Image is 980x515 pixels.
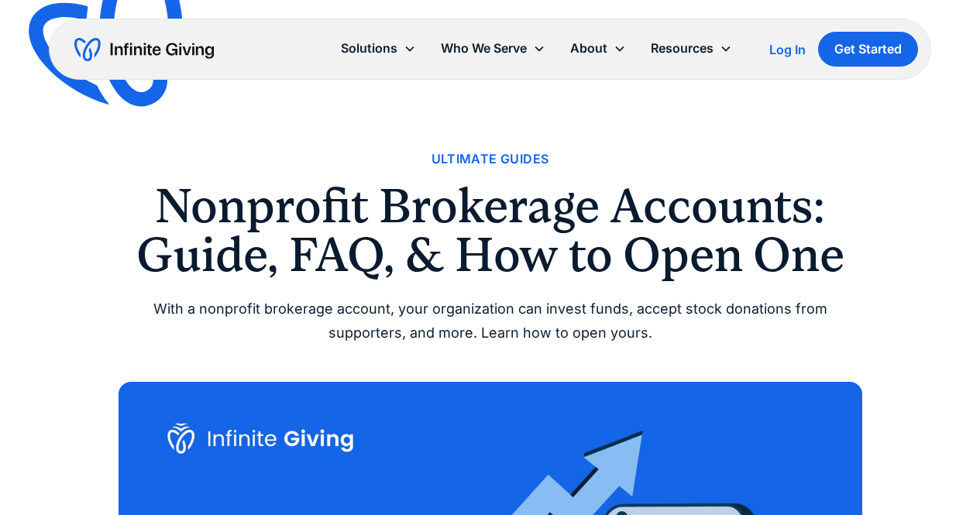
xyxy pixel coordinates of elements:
[428,32,558,65] div: Who We Serve
[558,32,638,65] div: About
[638,32,744,65] div: Resources
[818,32,918,67] a: Get Started
[769,43,806,56] div: Log In
[341,38,397,59] div: Solutions
[74,37,214,62] a: home
[651,38,714,59] div: Resources
[432,149,549,170] a: Ultimate Guides
[570,38,607,59] div: About
[328,32,428,65] div: Solutions
[769,40,806,59] a: Log In
[441,38,527,59] div: Who We Serve
[119,297,862,345] div: With a nonprofit brokerage account, your organization can invest funds, accept stock donations fr...
[119,182,862,279] h1: Nonprofit Brokerage Accounts: Guide, FAQ, & How to Open One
